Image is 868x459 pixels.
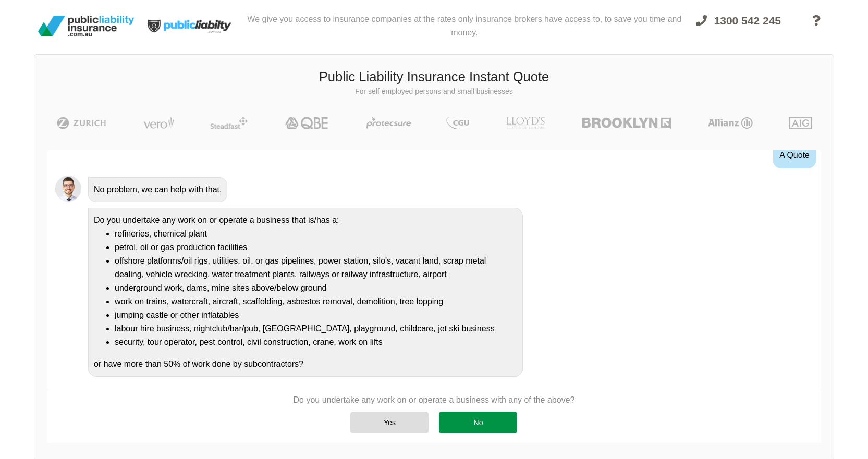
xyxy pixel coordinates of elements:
img: Brooklyn | Public Liability Insurance [578,117,675,129]
img: Zurich | Public Liability Insurance [52,117,111,129]
img: Public Liability Insurance [34,11,138,41]
li: work on trains, watercraft, aircraft, scaffolding, asbestos removal, demolition, tree lopping [115,295,517,308]
li: labour hire business, nightclub/bar/pub, [GEOGRAPHIC_DATA], playground, childcare, jet ski business [115,322,517,336]
p: For self employed persons and small businesses [42,86,826,97]
img: Public Liability Insurance Light [138,4,242,48]
a: 1300 542 245 [687,8,790,48]
img: QBE | Public Liability Insurance [279,117,335,129]
div: Do you undertake any work on or operate a business that is/has a: or have more than 50% of work d... [88,208,523,377]
div: No problem, we can help with that, [88,177,227,202]
img: Chatbot | PLI [55,176,81,202]
div: No [439,412,517,433]
li: refineries, chemical plant [115,227,517,241]
span: 1300 542 245 [714,15,781,27]
li: underground work, dams, mine sites above/below ground [115,281,517,295]
div: A Quote [773,142,816,168]
li: security, tour operator, pest control, civil construction, crane, work on lifts [115,336,517,349]
img: Protecsure | Public Liability Insurance [362,117,415,129]
p: Do you undertake any work on or operate a business with any of the above? [294,394,575,406]
img: Vero | Public Liability Insurance [139,117,179,129]
h3: Public Liability Insurance Instant Quote [42,68,826,86]
img: AIG | Public Liability Insurance [785,117,816,129]
li: jumping castle or other inflatables [115,308,517,322]
img: Steadfast | Public Liability Insurance [206,117,252,129]
div: Yes [350,412,429,433]
img: LLOYD's | Public Liability Insurance [500,117,551,129]
img: CGU | Public Liability Insurance [442,117,473,129]
li: offshore platforms/oil rigs, utilities, oil, or gas pipelines, power station, silo's, vacant land... [115,254,517,281]
li: petrol, oil or gas production facilities [115,241,517,254]
img: Allianz | Public Liability Insurance [703,117,758,129]
div: We give you access to insurance companies at the rates only insurance brokers have access to, to ... [242,4,687,48]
